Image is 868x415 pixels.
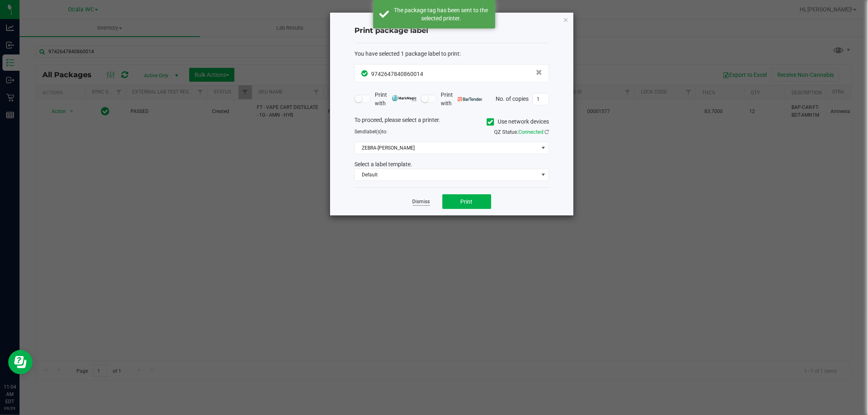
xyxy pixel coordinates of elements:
[348,160,555,169] div: Select a label template.
[354,26,549,36] h4: Print package label
[461,198,473,205] span: Print
[494,129,549,135] span: QZ Status:
[348,116,555,128] div: To proceed, please select a printer.
[375,91,417,108] span: Print with
[354,50,549,58] div: :
[442,194,491,209] button: Print
[371,71,423,77] span: 9742647840860014
[487,117,549,126] label: Use network devices
[355,142,538,154] span: ZEBRA-[PERSON_NAME]
[496,95,529,102] span: No. of copies
[355,169,538,180] span: Default
[413,198,430,205] a: Dismiss
[354,50,459,57] span: You have selected 1 package label to print
[365,129,382,135] span: label(s)
[361,69,369,78] span: In Sync
[394,6,489,22] div: The package tag has been sent to the selected printer.
[392,95,417,101] img: mark_magic_cybra.png
[458,97,483,101] img: bartender.png
[354,129,387,135] span: Send to:
[8,350,33,374] iframe: Resource center
[441,91,483,108] span: Print with
[518,129,543,135] span: Connected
